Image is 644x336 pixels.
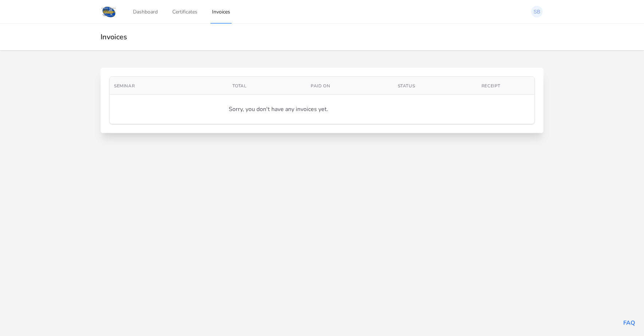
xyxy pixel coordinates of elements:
[232,83,247,89] span: Total
[623,319,635,327] a: FAQ
[101,32,543,41] h2: Invoices
[482,83,500,89] span: Receipt
[114,83,135,89] span: Seminar
[311,83,330,89] span: Paid On
[531,6,543,17] img: steven baranello
[101,5,117,18] img: Logo
[114,99,443,119] div: Sorry, you don't have any invoices yet.
[398,83,415,89] span: Status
